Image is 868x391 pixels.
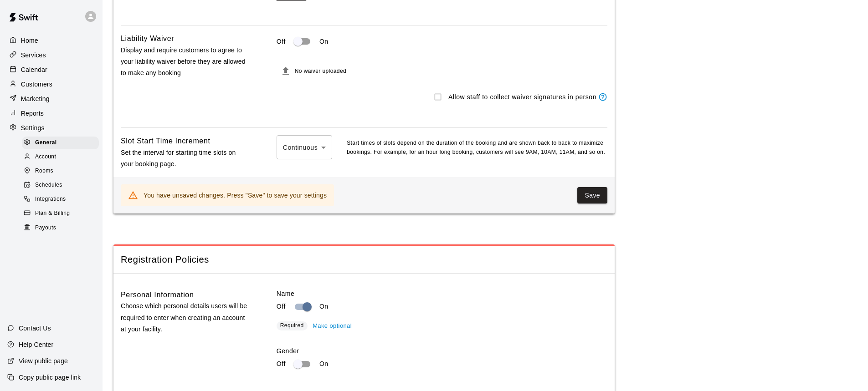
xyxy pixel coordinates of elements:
button: Make optional [310,319,354,333]
svg: Staff members will be able to display waivers to customers in person (via the calendar or custome... [598,92,607,102]
a: Rooms [22,164,103,178]
p: Off [277,359,286,369]
p: Reports [21,109,44,118]
h6: Slot Start Time Increment [121,135,211,147]
div: Integrations [22,193,99,206]
span: Required [280,322,304,329]
p: Help Center [19,340,53,349]
p: Choose which personal details users will be required to enter when creating an account at your fa... [121,300,247,335]
p: On [319,302,329,311]
a: Plan & Billing [22,207,103,221]
p: Copy public page link [19,373,81,382]
a: Schedules [22,178,103,193]
p: Start times of slots depend on the duration of the booking and are shown back to back to maximize... [347,139,607,157]
p: Allow staff to collect waiver signatures in person [448,92,596,102]
button: Save [577,187,607,204]
a: Account [22,150,103,164]
p: On [319,37,329,46]
label: Gender [277,346,607,355]
span: Schedules [35,181,62,190]
span: Payouts [35,223,56,233]
a: Settings [7,121,95,135]
p: Off [277,37,286,46]
a: Customers [7,77,95,91]
p: Set the interval for starting time slots on your booking page. [121,147,247,170]
p: Display and require customers to agree to your liability waiver before they are allowed to make a... [121,45,247,79]
p: Customers [21,80,52,89]
a: Calendar [7,63,95,76]
span: No waiver uploaded [295,68,346,74]
div: Payouts [22,222,99,234]
h6: Personal Information [121,289,194,301]
p: Marketing [21,94,50,103]
div: Schedules [22,179,99,192]
div: General [22,137,99,149]
a: Home [7,34,95,47]
p: View public page [19,356,68,366]
p: Settings [21,123,45,132]
a: Marketing [7,92,95,106]
p: On [319,359,329,369]
span: Registration Policies [121,254,607,266]
span: General [35,138,57,147]
div: Continuous [277,135,332,159]
p: Services [21,51,46,60]
p: Contact Us [19,324,51,333]
h6: Liability Waiver [121,33,174,45]
div: Rooms [22,165,99,178]
span: Account [35,152,56,162]
a: General [22,136,103,150]
p: Calendar [21,65,47,74]
div: Plan & Billing [22,207,99,220]
div: You have unsaved changes. Press "Save" to save your settings [144,187,327,203]
span: Plan & Billing [35,209,70,218]
label: Name [277,289,607,298]
p: Off [277,302,286,311]
a: Integrations [22,193,103,207]
button: File must be a PDF with max upload size of 2MB [277,62,295,80]
a: Services [7,48,95,62]
span: Rooms [35,167,53,176]
a: Reports [7,107,95,120]
a: Payouts [22,221,103,235]
p: Home [21,36,38,45]
div: Account [22,151,99,163]
span: Integrations [35,195,66,204]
